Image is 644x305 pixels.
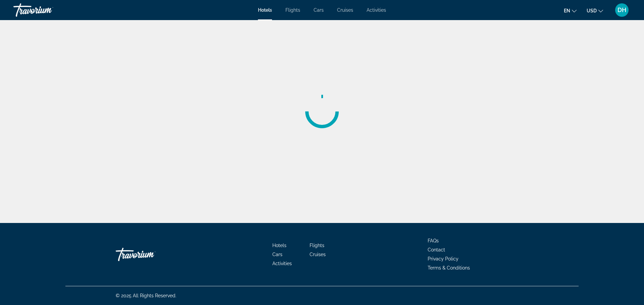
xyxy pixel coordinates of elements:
span: USD [587,8,597,13]
a: Hotels [272,243,286,248]
a: Cars [272,252,282,257]
a: Cruises [337,7,353,13]
span: en [564,8,570,13]
a: Activities [367,7,386,13]
span: DH [618,7,626,13]
button: User Menu [613,3,631,17]
a: Cruises [310,252,326,257]
a: Cars [314,7,324,13]
a: Flights [285,7,300,13]
a: Privacy Policy [428,256,459,261]
a: Travorium [116,244,183,264]
span: © 2025 All Rights Reserved. [116,293,176,298]
a: Terms & Conditions [428,265,470,271]
a: Travorium [13,1,80,19]
a: Contact [428,247,445,252]
a: FAQs [428,238,439,243]
button: Change language [564,6,577,15]
a: Hotels [258,7,272,13]
a: Flights [310,243,324,248]
button: Change currency [587,6,603,15]
a: Activities [272,261,292,266]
